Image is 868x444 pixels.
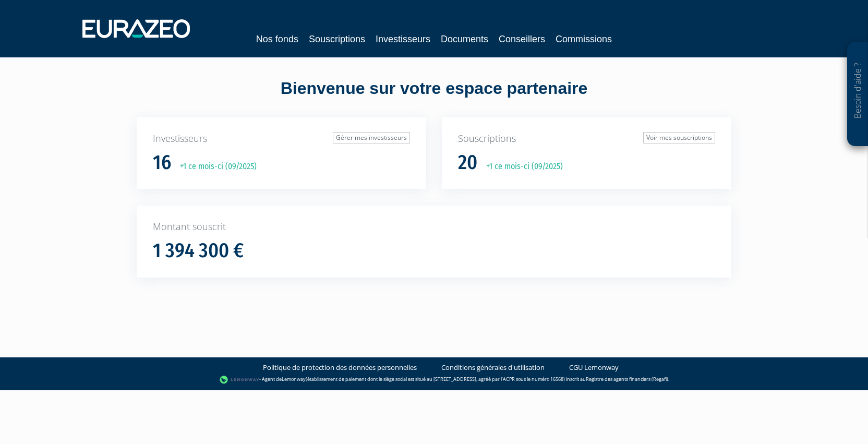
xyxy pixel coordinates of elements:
[458,152,477,174] h1: 20
[586,376,668,382] a: Registre des agents financiers (Regafi)
[220,375,260,385] img: logo-lemonway.png
[499,32,545,46] a: Conseillers
[10,375,858,385] div: - Agent de (établissement de paiement dont le siège social est situé au [STREET_ADDRESS], agréé p...
[852,47,864,141] p: Besoin d'aide ?
[82,19,190,38] img: 1732889491-logotype_eurazeo_blanc_rvb.png
[479,161,563,173] p: +1 ce mois-ci (09/2025)
[153,132,410,146] p: Investisseurs
[129,77,739,117] div: Bienvenue sur votre espace partenaire
[569,363,619,373] a: CGU Lemonway
[333,132,410,143] a: Gérer mes investisseurs
[556,32,612,46] a: Commissions
[173,161,257,173] p: +1 ce mois-ci (09/2025)
[309,32,365,46] a: Souscriptions
[153,220,715,234] p: Montant souscrit
[263,363,417,373] a: Politique de protection des données personnelles
[643,132,715,143] a: Voir mes souscriptions
[282,376,306,382] a: Lemonway
[153,240,244,262] h1: 1 394 300 €
[441,32,488,46] a: Documents
[256,32,298,46] a: Nos fonds
[376,32,430,46] a: Investisseurs
[153,152,171,174] h1: 16
[458,132,715,146] p: Souscriptions
[441,363,545,373] a: Conditions générales d'utilisation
